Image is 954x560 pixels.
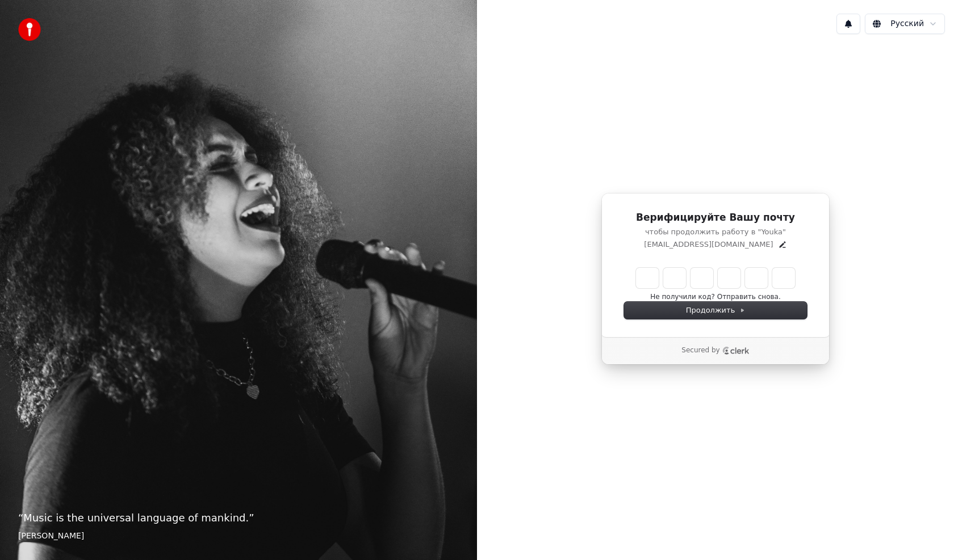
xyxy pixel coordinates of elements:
[686,305,746,315] span: Продолжить
[636,268,795,288] input: Enter verification code
[624,227,807,237] p: чтобы продолжить работу в "Youka"
[722,347,750,355] a: Clerk logo
[624,211,807,225] h1: Верифицируйте Вашу почту
[650,293,780,302] button: Не получили код? Отправить снова.
[681,346,719,355] p: Secured by
[644,239,773,250] p: [EMAIL_ADDRESS][DOMAIN_NAME]
[624,302,807,319] button: Продолжить
[18,510,459,526] p: “ Music is the universal language of mankind. ”
[18,530,459,542] footer: [PERSON_NAME]
[18,18,41,41] img: youka
[778,240,787,249] button: Edit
